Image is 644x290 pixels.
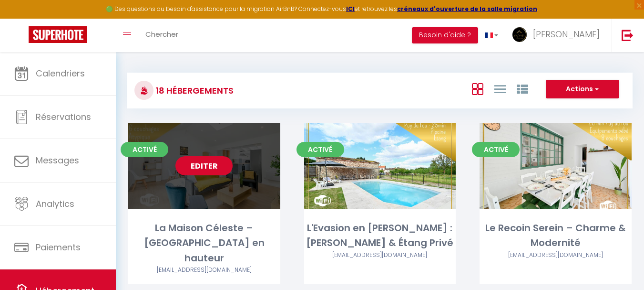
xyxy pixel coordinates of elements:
span: Messages [36,154,79,166]
div: Airbnb [480,251,632,260]
a: créneaux d'ouverture de la salle migration [397,5,537,13]
a: Editer [175,156,233,175]
span: Activé [296,142,344,157]
img: ... [512,27,527,42]
span: Paiements [36,241,81,253]
a: ... [PERSON_NAME] [505,19,612,52]
img: Super Booking [29,26,87,43]
span: Activé [121,142,168,157]
button: Actions [546,80,619,99]
div: Le Recoin Serein – Charme & Modernité [480,221,632,251]
div: Airbnb [128,266,280,275]
span: Activé [472,142,520,157]
div: La Maison Céleste – [GEOGRAPHIC_DATA] en hauteur [128,221,280,266]
button: Ouvrir le widget de chat LiveChat [8,4,36,32]
a: ICI [346,5,355,13]
div: Airbnb [304,251,456,260]
button: Besoin d'aide ? [412,27,478,43]
span: [PERSON_NAME] [533,28,600,40]
a: Vue par Groupe [517,81,528,97]
h3: 18 Hébergements [153,80,234,101]
a: Vue en Liste [494,81,506,97]
span: Chercher [145,29,178,39]
span: Analytics [36,198,74,210]
span: Calendriers [36,67,85,79]
div: L'Evasion en [PERSON_NAME] : [PERSON_NAME] & Étang Privé [304,221,456,251]
img: logout [622,29,634,41]
a: Chercher [138,19,185,52]
span: Réservations [36,111,91,123]
a: Vue en Box [472,81,483,97]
